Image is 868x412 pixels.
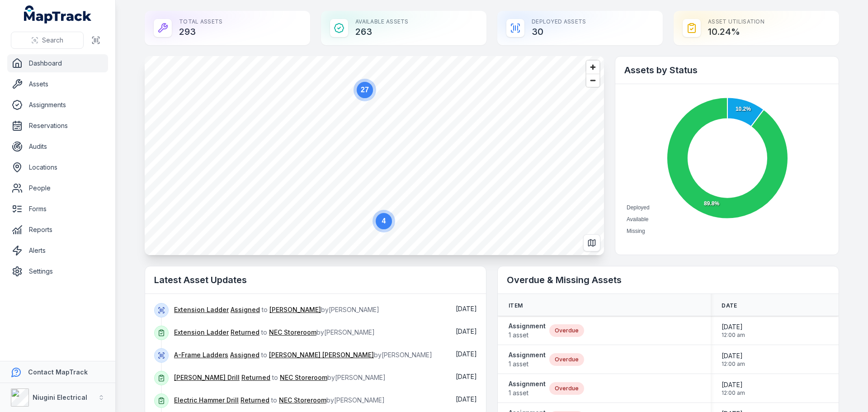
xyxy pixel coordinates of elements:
[627,216,648,223] span: Available
[11,32,84,49] button: Search
[174,351,432,359] span: to by [PERSON_NAME]
[24,5,92,24] a: MapTrack
[456,305,477,313] time: 8/28/2025, 9:51:43 AM
[509,350,546,360] strong: Assignment
[509,388,546,398] span: 1 asset
[586,61,599,74] button: Zoom in
[722,302,737,309] span: Date
[627,204,650,211] span: Deployed
[722,322,745,339] time: 4/30/2025, 12:00:00 AM
[174,305,229,314] a: Extension Ladder
[456,373,477,380] span: [DATE]
[174,306,379,313] span: to by [PERSON_NAME]
[456,350,477,358] span: [DATE]
[280,373,327,382] a: NEC Storeroom
[722,331,745,339] span: 12:00 am
[7,158,108,176] a: Locations
[231,328,259,337] a: Returned
[509,331,546,340] span: 1 asset
[174,396,385,404] span: to by [PERSON_NAME]
[361,86,369,94] text: 27
[7,117,108,135] a: Reservations
[627,228,645,234] span: Missing
[174,396,239,405] a: Electric Hammer Drill
[509,302,523,309] span: Item
[722,351,745,368] time: 4/30/2025, 12:00:00 AM
[241,396,269,405] a: Returned
[269,328,316,337] a: NEC Storeroom
[509,379,546,398] a: Assignment1 asset
[586,74,599,87] button: Zoom out
[231,305,260,314] a: Assigned
[174,350,228,360] a: A-Frame Ladders
[509,379,546,388] strong: Assignment
[269,350,374,360] a: [PERSON_NAME] [PERSON_NAME]
[583,234,600,251] button: Switch to Map View
[230,350,259,360] a: Assigned
[7,54,108,72] a: Dashboard
[279,396,326,405] a: NEC Storeroom
[456,395,477,403] span: [DATE]
[7,221,108,239] a: Reports
[509,360,546,369] span: 1 asset
[456,305,477,313] span: [DATE]
[174,328,375,336] span: to by [PERSON_NAME]
[456,373,477,380] time: 8/28/2025, 9:47:11 AM
[382,217,386,225] text: 4
[722,322,745,331] span: [DATE]
[549,353,584,366] div: Overdue
[174,373,240,382] a: [PERSON_NAME] Drill
[722,351,745,360] span: [DATE]
[7,200,108,218] a: Forms
[456,327,477,335] span: [DATE]
[28,368,88,376] strong: Contact MapTrack
[7,96,108,114] a: Assignments
[722,380,745,397] time: 4/30/2025, 12:00:00 AM
[269,305,321,314] a: [PERSON_NAME]
[7,75,108,93] a: Assets
[174,328,229,337] a: Extension Ladder
[722,360,745,368] span: 12:00 am
[174,374,386,381] span: to by [PERSON_NAME]
[722,380,745,389] span: [DATE]
[456,395,477,403] time: 8/28/2025, 9:46:44 AM
[549,382,584,395] div: Overdue
[7,242,108,260] a: Alerts
[509,322,546,331] strong: Assignment
[509,350,546,369] a: Assignment1 asset
[456,350,477,358] time: 8/28/2025, 9:50:11 AM
[509,322,546,340] a: Assignment1 asset
[624,64,830,76] h2: Assets by Status
[33,393,87,401] strong: Niugini Electrical
[7,262,108,280] a: Settings
[7,179,108,197] a: People
[42,36,63,45] span: Search
[507,274,830,286] h2: Overdue & Missing Assets
[154,274,477,286] h2: Latest Asset Updates
[241,373,270,382] a: Returned
[145,56,604,255] canvas: Map
[7,137,108,156] a: Audits
[456,327,477,335] time: 8/28/2025, 9:50:41 AM
[549,324,584,337] div: Overdue
[722,389,745,397] span: 12:00 am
